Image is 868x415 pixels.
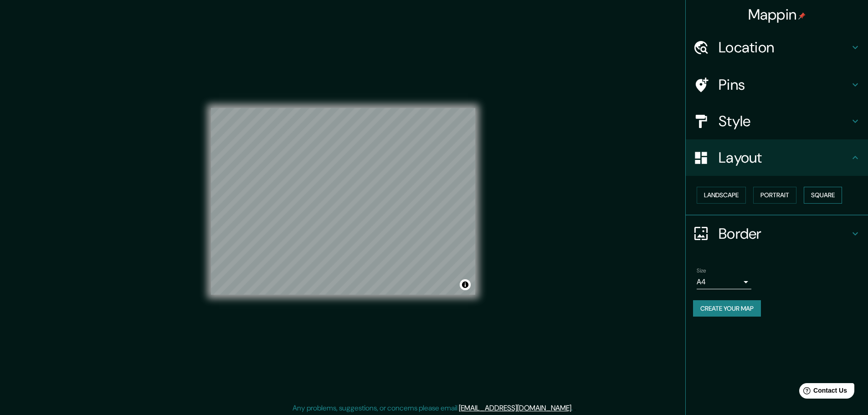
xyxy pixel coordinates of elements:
[686,215,868,252] div: Border
[693,300,761,317] button: Create your map
[293,403,573,414] p: Any problems, suggestions, or concerns please email .
[719,149,850,167] h4: Layout
[719,112,850,130] h4: Style
[460,279,471,290] button: Toggle attribution
[804,187,842,204] button: Square
[719,225,850,243] h4: Border
[686,139,868,176] div: Layout
[573,403,574,414] div: .
[459,403,571,413] a: [EMAIL_ADDRESS][DOMAIN_NAME]
[211,108,475,295] canvas: Map
[787,379,858,405] iframe: Help widget launcher
[697,266,706,274] label: Size
[719,38,850,56] h4: Location
[798,12,806,20] img: pin-icon.png
[686,67,868,103] div: Pins
[697,275,751,289] div: A4
[748,5,806,24] h4: Mappin
[697,187,746,204] button: Landscape
[686,103,868,139] div: Style
[686,29,868,66] div: Location
[753,187,796,204] button: Portrait
[574,403,576,414] div: .
[719,76,850,94] h4: Pins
